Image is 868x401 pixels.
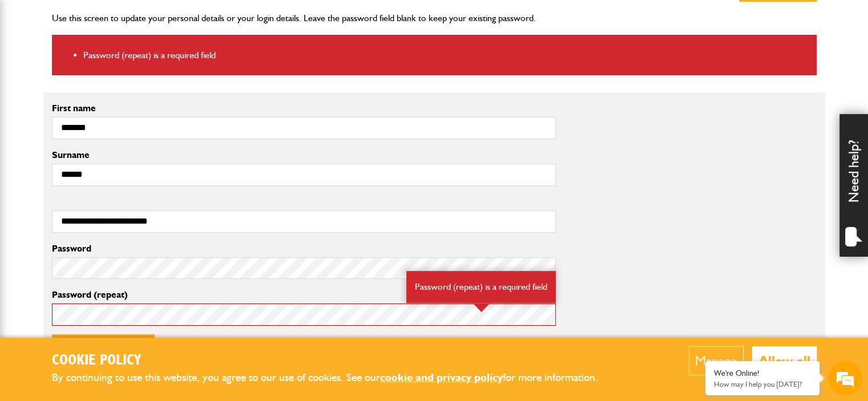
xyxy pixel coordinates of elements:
[52,334,154,371] button: Save
[52,369,617,387] p: By continuing to use this website, you agree to our use of cookies. See our for more information.
[689,346,744,375] button: Manage
[714,368,811,378] div: We're Online!
[83,48,808,63] li: Password (repeat) is a required field
[839,114,868,257] div: Need help?
[52,104,556,113] label: First name
[52,352,617,370] h2: Cookie Policy
[473,303,490,312] img: error-box-arrow.svg
[752,346,817,375] button: Allow all
[714,380,811,388] p: How may I help you today?
[380,371,503,384] a: cookie and privacy policy
[52,11,817,26] p: Use this screen to update your personal details or your login details. Leave the password field b...
[406,271,556,303] div: Password (repeat) is a required field
[52,151,556,160] label: Surname
[52,244,556,253] label: Password
[52,290,556,299] label: Password (repeat)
